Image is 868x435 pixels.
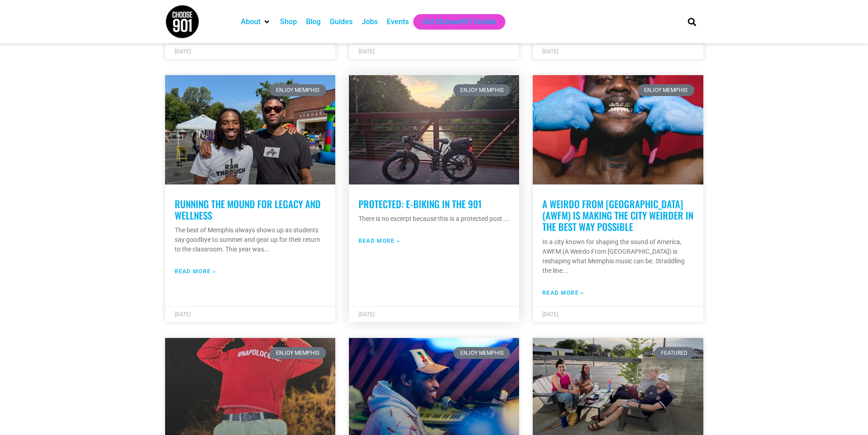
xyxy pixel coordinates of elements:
div: About [236,14,275,30]
span: [DATE] [542,311,558,317]
div: Enjoy Memphis [453,84,510,96]
div: Enjoy Memphis [638,84,694,96]
span: [DATE] [175,311,191,317]
div: Enjoy Memphis [270,347,326,359]
span: [DATE] [359,48,374,55]
a: Running The Mound For Legacy and Wellness [175,197,321,222]
a: A shirtless person wearing a pink hat and blue gloves pulls their lips to show silver dental gril... [533,75,703,184]
nav: Main nav [236,14,672,30]
a: Events [387,16,409,27]
a: Protected: E-biking in the 901 [359,197,482,211]
a: Get Choose901 Emails [422,16,496,27]
a: Blog [306,16,321,27]
div: Enjoy Memphis [453,347,510,359]
span: [DATE] [175,48,191,55]
a: A black electric bicycle is parked on a metal bridge over a river, surrounded by trees at sunset. [349,75,519,184]
span: [DATE] [542,48,558,55]
a: Jobs [362,16,378,27]
div: Featured [655,347,694,359]
span: [DATE] [359,311,374,317]
p: In a city known for shaping the sound of America, AWFM (A Weirdo From [GEOGRAPHIC_DATA]) is resha... [542,237,693,276]
a: A Weirdo From [GEOGRAPHIC_DATA] (AWFM) is Making the City Weirder in the Best Way Possible [542,197,693,234]
a: Shop [280,16,297,27]
a: Read more about A Weirdo From Memphis (AWFM) is Making the City Weirder in the Best Way Possible [542,289,584,297]
div: Search [684,14,699,29]
a: Read more about Running The Mound For Legacy and Wellness [175,267,216,276]
div: Enjoy Memphis [270,84,326,96]
p: The best of Memphis always shows up as students say goodbye to summer and gear up for their retur... [175,225,326,254]
a: About [241,16,260,27]
a: Read more about Protected: E-biking in the 901 [359,237,400,245]
a: Two men stand outdoors at an event focused on wellness, smiling for the camera; one wears a white... [165,75,335,184]
p: There is no excerpt because this is a protected post. [359,214,509,224]
a: Guides [330,16,353,27]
